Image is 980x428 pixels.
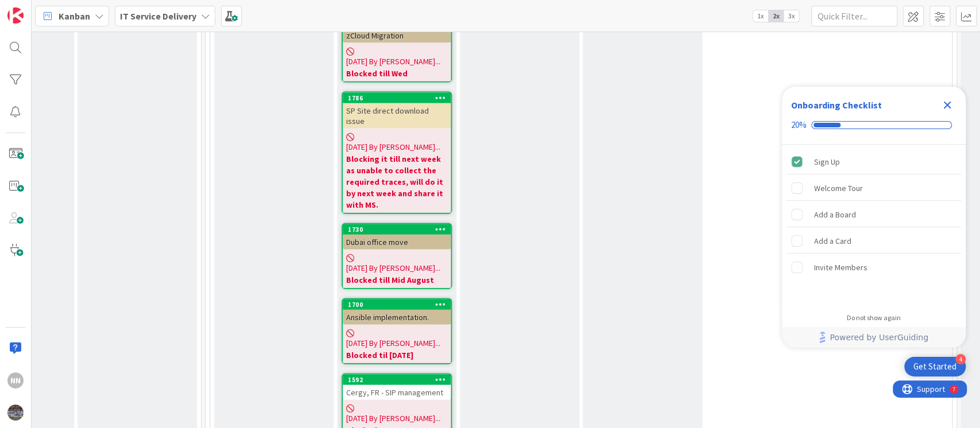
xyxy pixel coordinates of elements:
div: 7 [60,5,63,14]
a: 1786SP Site direct download issue[DATE] By [PERSON_NAME]...Blocking it till next week as unable t... [342,92,452,214]
div: 1786 [343,93,451,103]
a: 1730Dubai office move[DATE] By [PERSON_NAME]...Blocked till Mid August [342,223,452,289]
div: NN [7,372,24,388]
div: 4 [955,354,966,364]
div: Add a Board [814,208,856,221]
div: Dubai office move [343,235,451,250]
div: 1730Dubai office move [343,224,451,250]
a: zCloud Migration[DATE] By [PERSON_NAME]...Blocked till Wed [342,17,452,83]
div: Add a Card [814,234,851,248]
div: Welcome Tour is incomplete. [787,176,961,201]
div: 1592 [343,375,451,385]
b: IT Service Delivery [120,10,196,22]
div: 1592 [348,376,451,384]
span: 2x [768,10,784,22]
div: 1730 [343,224,451,235]
b: Blocking it till next week as unable to collect the required traces, will do it by next week and ... [346,153,447,211]
div: 1786SP Site direct download issue [343,93,451,129]
img: Visit kanbanzone.com [7,7,24,24]
span: [DATE] By [PERSON_NAME]... [346,337,440,349]
div: Sign Up is complete. [787,149,961,174]
b: Blocked till Wed [346,68,447,79]
img: avatar [7,404,24,421]
span: Kanban [59,9,90,23]
div: zCloud Migration [343,28,451,43]
b: Blocked till Mid August [346,274,447,286]
b: Blocked til [DATE] [346,349,447,361]
div: Do not show again [847,313,901,322]
a: 1700Ansible implementation.[DATE] By [PERSON_NAME]...Blocked til [DATE] [342,298,452,364]
div: 1700Ansible implementation. [343,299,451,325]
div: Open Get Started checklist, remaining modules: 4 [904,357,966,376]
input: Quick Filter... [811,6,897,26]
div: Ansible implementation. [343,310,451,325]
span: [DATE] By [PERSON_NAME]... [346,56,440,68]
div: Invite Members is incomplete. [787,255,961,280]
div: SP Site direct download issue [343,103,451,129]
div: 1700 [343,299,451,310]
div: 1700 [348,301,451,309]
span: [DATE] By [PERSON_NAME]... [346,141,440,153]
div: 1730 [348,225,451,234]
div: 1592Cergy, FR - SIP management [343,375,451,400]
div: Add a Card is incomplete. [787,228,961,254]
div: Checklist progress: 20% [791,120,956,130]
div: Cergy, FR - SIP management [343,385,451,400]
div: Welcome Tour [814,181,863,195]
div: 1786 [348,94,451,102]
span: Support [24,2,52,15]
div: Add a Board is incomplete. [787,202,961,227]
div: Get Started [913,361,956,372]
span: 1x [753,10,768,22]
div: 20% [791,120,807,130]
span: 3x [784,10,799,22]
div: Checklist Container [782,87,966,348]
a: Powered by UserGuiding [788,327,960,348]
span: [DATE] By [PERSON_NAME]... [346,413,440,425]
div: Checklist items [782,145,966,306]
span: [DATE] By [PERSON_NAME]... [346,262,440,274]
div: Invite Members [814,260,867,274]
div: Footer [782,327,966,348]
div: Close Checklist [938,96,956,114]
div: Onboarding Checklist [791,98,882,112]
div: Sign Up [814,155,840,169]
span: Powered by UserGuiding [830,330,928,344]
